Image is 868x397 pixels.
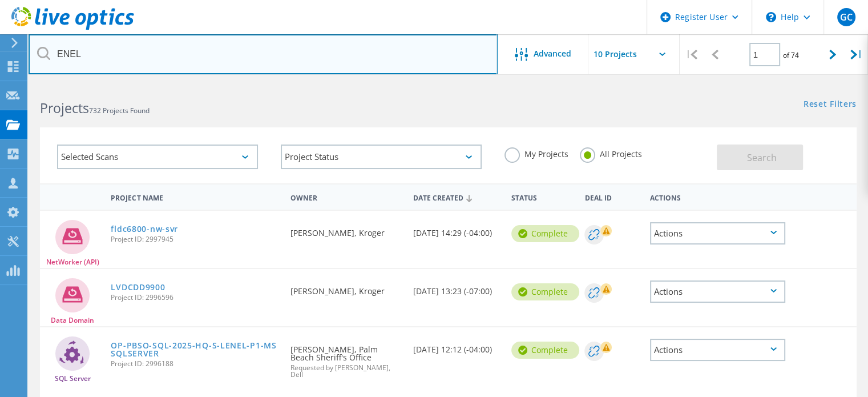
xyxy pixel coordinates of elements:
span: 732 Projects Found [89,106,150,115]
div: Project Status [281,145,482,169]
span: Data Domain [51,317,94,324]
div: [DATE] 12:12 (-04:00) [407,327,506,365]
div: Owner [285,186,407,207]
span: Project ID: 2996188 [111,360,279,367]
div: Actions [644,186,792,207]
div: Complete [511,225,579,242]
b: Projects [40,99,89,117]
span: Project ID: 2997945 [111,236,279,243]
span: Search [747,151,777,164]
span: SQL Server [55,375,91,382]
a: LVDCDD9900 [111,283,165,291]
div: Complete [511,283,579,300]
div: Status [506,186,579,207]
a: Reset Filters [804,100,857,110]
span: NetWorker (API) [46,259,99,266]
label: My Projects [504,147,568,158]
span: Advanced [534,50,571,58]
svg: \n [766,12,776,22]
div: | [680,34,703,75]
div: Project Name [105,186,285,207]
button: Search [717,145,803,170]
div: [PERSON_NAME], Kroger [285,269,407,307]
a: Live Optics Dashboard [11,24,134,32]
span: Project ID: 2996596 [111,294,279,301]
div: [DATE] 13:23 (-07:00) [407,269,506,307]
a: OP-PBSO-SQL-2025-HQ-S-LENEL-P1-MSSQLSERVER [111,342,279,358]
a: fldc6800-nw-svr [111,225,178,233]
div: Complete [511,342,579,359]
div: [DATE] 14:29 (-04:00) [407,211,506,248]
input: Search projects by name, owner, ID, company, etc [29,34,498,74]
div: | [845,34,868,75]
div: Selected Scans [57,145,258,169]
div: [PERSON_NAME], Kroger [285,211,407,248]
span: of 74 [783,50,799,60]
div: [PERSON_NAME], Palm Beach Sheriff's Office [285,327,407,390]
label: All Projects [580,147,642,158]
div: Actions [650,339,786,361]
div: Date Created [407,186,506,208]
span: GC [839,13,852,22]
div: Deal Id [579,186,644,207]
span: Requested by [PERSON_NAME], Dell [290,364,402,378]
div: Actions [650,280,786,303]
div: Actions [650,222,786,244]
